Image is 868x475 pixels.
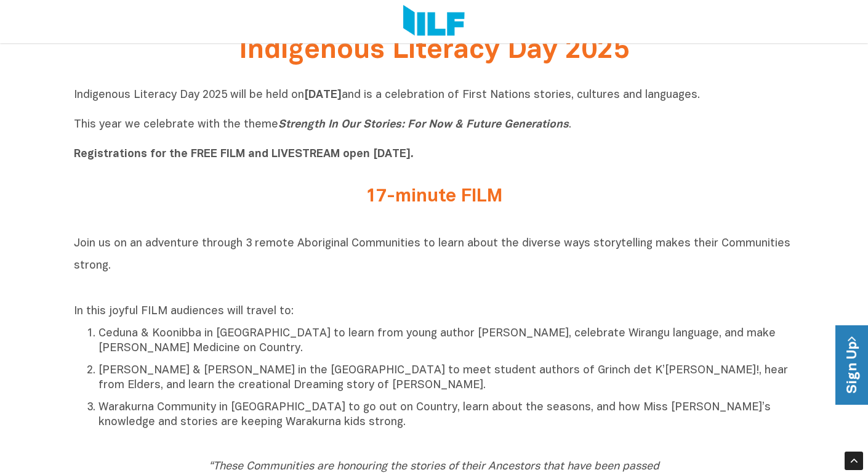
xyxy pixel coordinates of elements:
[98,327,794,356] p: Ceduna & Koonibba in [GEOGRAPHIC_DATA] to learn from young author [PERSON_NAME], celebrate Wirang...
[74,238,790,271] span: Join us on an adventure through 3 remote Aboriginal Communities to learn about the diverse ways s...
[304,90,342,100] b: [DATE]
[74,88,794,162] p: Indigenous Literacy Day 2025 will be held on and is a celebration of First Nations stories, cultu...
[74,304,794,319] p: In this joyful FILM audiences will travel to:
[278,120,569,130] i: Strength In Our Stories: For Now & Future Generations
[74,149,414,160] b: Registrations for the FREE FILM and LIVESTREAM open [DATE].
[203,187,665,207] h2: 17-minute FILM
[239,38,629,63] span: Indigenous Literacy Day 2025
[98,400,794,430] p: Warakurna Community in [GEOGRAPHIC_DATA] to go out on Country, learn about the seasons, and how M...
[98,363,794,393] p: [PERSON_NAME] & [PERSON_NAME] in the [GEOGRAPHIC_DATA] to meet student authors of Grinch det K’[P...
[403,5,464,38] img: Logo
[845,452,863,470] div: Scroll Back to Top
